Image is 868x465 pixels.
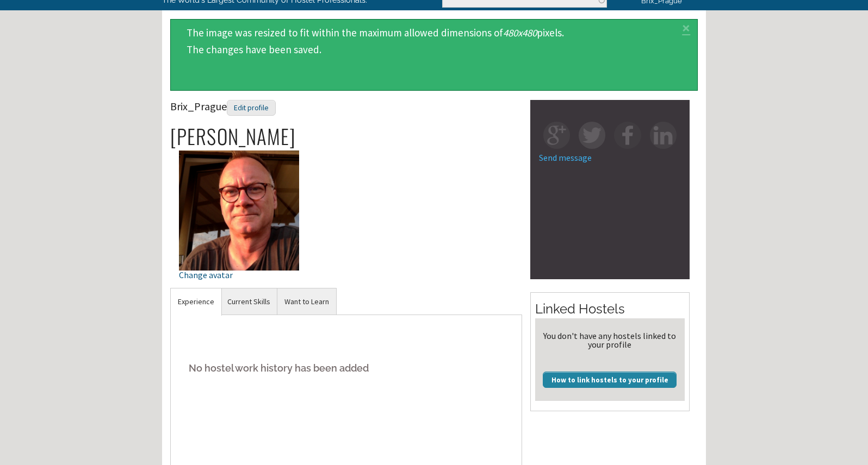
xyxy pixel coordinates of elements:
h5: No hostel work history has been added [179,351,513,385]
h2: Linked Hostels [535,300,685,318]
img: fb-square.png [614,122,641,148]
img: gp-square.png [543,122,570,148]
span: Brix_Prague [170,99,276,113]
a: Experience [171,288,221,315]
a: How to link hostels to your profile [543,372,677,388]
h2: [PERSON_NAME] [170,125,522,148]
div: You don't have any hostels linked to your profile [540,331,680,349]
a: Change avatar [179,204,299,279]
a: Send message [539,152,592,163]
a: Edit profile [227,99,276,113]
img: tw-square.png [579,122,605,148]
img: in-square.png [650,122,677,148]
a: Current Skills [220,288,277,315]
a: Want to Learn [277,288,336,315]
div: Edit profile [227,100,276,116]
li: The changes have been saved. [187,41,687,58]
em: 480x480 [503,26,537,39]
img: Brix_Prague's picture [179,150,299,271]
a: × [680,25,692,30]
li: The image was resized to fit within the maximum allowed dimensions of pixels. [187,24,687,41]
div: Change avatar [179,271,299,279]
